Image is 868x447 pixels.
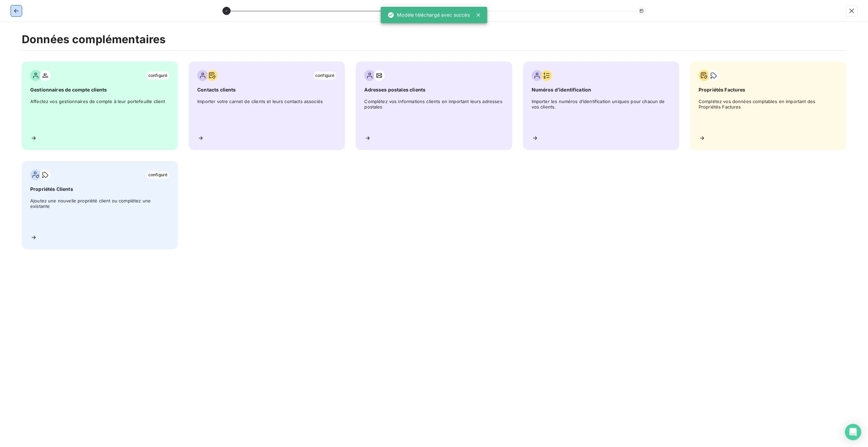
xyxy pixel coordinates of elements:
[197,99,336,129] span: Importer votre carnet de clients et leurs contacts associés
[30,99,169,129] span: Affectez vos gestionnaires de compte à leur portefeuille client
[364,86,503,93] span: Adresses postales clients
[532,99,671,129] span: Importer les numéros d’identification uniques pour chacun de vos clients.
[197,86,336,93] span: Contacts clients
[30,186,169,193] span: Propriétés Clients
[532,86,671,93] span: Numéros d’identification
[313,71,336,80] span: configuré
[845,424,861,440] div: Open Intercom Messenger
[364,99,503,129] span: Complétez vos informations clients en important leurs adresses postales
[699,99,838,129] span: Complétez vos données comptables en important des Propriétés Factures
[30,86,169,93] span: Gestionnaires de compte clients
[146,71,169,80] span: configuré
[22,33,846,51] h2: Données complémentaires
[699,86,838,93] span: Propriétés Factures
[146,171,169,179] span: configuré
[30,198,169,229] span: Ajoutez une nouvelle propriété client ou complétez une existante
